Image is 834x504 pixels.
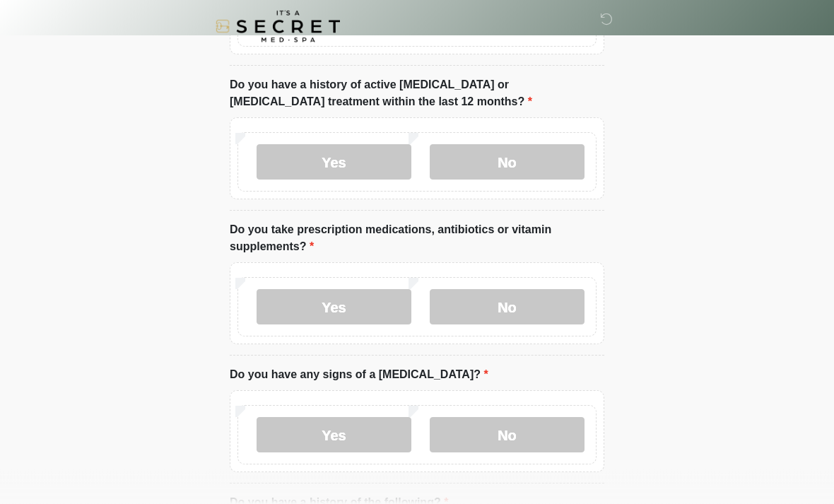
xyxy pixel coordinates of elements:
label: Yes [257,145,411,180]
label: Yes [257,290,411,325]
label: Do you have a history of active [MEDICAL_DATA] or [MEDICAL_DATA] treatment within the last 12 mon... [230,77,604,111]
label: Do you take prescription medications, antibiotics or vitamin supplements? [230,222,604,256]
img: It's A Secret Med Spa Logo [216,11,340,42]
label: Do you have any signs of a [MEDICAL_DATA]? [230,367,488,384]
label: No [430,418,585,453]
label: Yes [257,418,411,453]
label: No [430,145,585,180]
label: No [430,290,585,325]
